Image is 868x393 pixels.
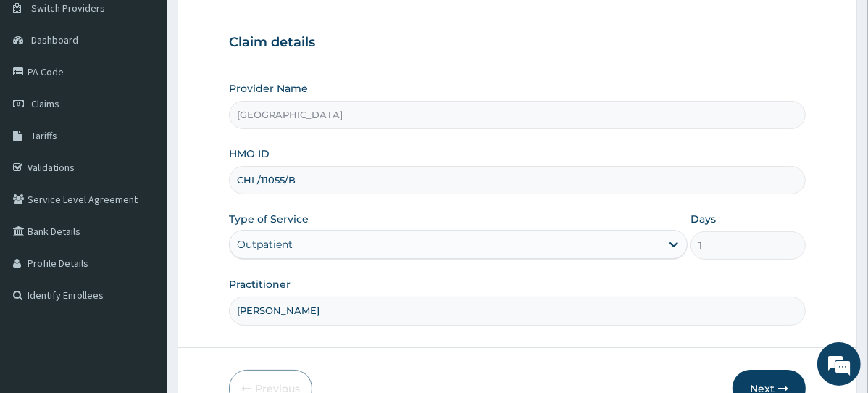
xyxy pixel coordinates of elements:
[238,7,272,42] div: Minimize live chat window
[31,1,105,15] span: Switch Providers
[229,81,308,96] label: Provider Name
[237,237,293,252] div: Outpatient
[229,166,806,194] input: Enter HMO ID
[75,81,243,100] div: Chat with us now
[31,33,78,46] span: Dashboard
[31,97,59,110] span: Claims
[229,277,291,291] label: Practitioner
[229,146,270,161] label: HMO ID
[229,35,806,51] h3: Claim details
[690,212,716,226] label: Days
[27,73,59,109] img: d_794563401_company_1708531726252_794563401
[84,109,200,256] span: We're online!
[7,249,276,300] textarea: Type your message and hit 'Enter'
[229,212,309,226] label: Type of Service
[31,129,57,142] span: Tariffs
[229,297,806,325] input: Enter Name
